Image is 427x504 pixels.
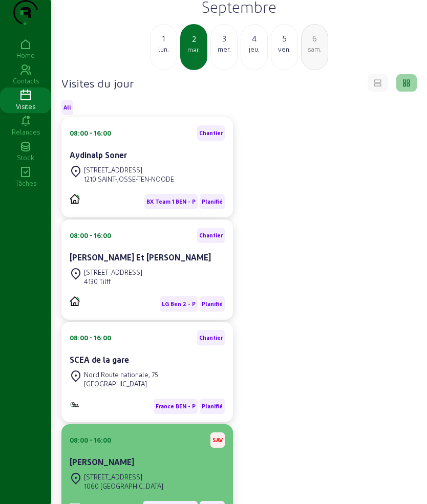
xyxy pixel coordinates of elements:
div: lun. [151,45,177,54]
cam-card-title: SCEA de la gare [70,355,129,364]
div: 08:00 - 16:00 [70,231,111,240]
div: [STREET_ADDRESS] [84,165,174,174]
span: All [63,104,71,111]
cam-card-title: Aydinalp Soner [70,150,127,160]
div: 08:00 - 16:00 [70,333,111,342]
span: LG Ben 2 - P [162,300,196,308]
span: Planifié [202,198,223,205]
div: 2 [181,33,206,45]
span: France BEN - P [156,403,196,410]
div: 4 [241,32,267,45]
span: BX Team 1 BEN - P [146,198,196,205]
cam-card-title: [PERSON_NAME] Et [PERSON_NAME] [70,252,211,262]
div: ven. [271,45,297,54]
span: SAV [212,436,223,444]
div: 1 [151,32,177,45]
div: 1060 [GEOGRAPHIC_DATA] [84,481,163,491]
div: mar. [181,45,206,54]
span: Chantier [199,232,223,239]
div: 5 [271,32,297,45]
div: jeu. [241,45,267,54]
span: Planifié [202,403,223,410]
span: Chantier [199,334,223,341]
h4: Visites du jour [61,76,134,90]
div: 1210 SAINT-JOSSE-TEN-NOODE [84,174,174,184]
img: PVELEC [70,194,80,204]
div: 6 [302,32,328,45]
div: Nord Route nationale, 75 [84,370,158,379]
div: [GEOGRAPHIC_DATA] [84,379,158,388]
div: sam. [302,45,328,54]
div: mer. [211,45,237,54]
img: B2B - PVELEC [70,401,80,408]
img: PVELEC [70,296,80,306]
cam-card-title: [PERSON_NAME] [70,457,134,467]
div: 3 [211,32,237,45]
div: [STREET_ADDRESS] [84,268,142,277]
div: [STREET_ADDRESS] [84,472,163,481]
div: 08:00 - 16:00 [70,435,111,445]
div: 4130 Tilff [84,277,142,286]
div: 08:00 - 16:00 [70,128,111,138]
span: Chantier [199,129,223,137]
span: Planifié [202,300,223,308]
